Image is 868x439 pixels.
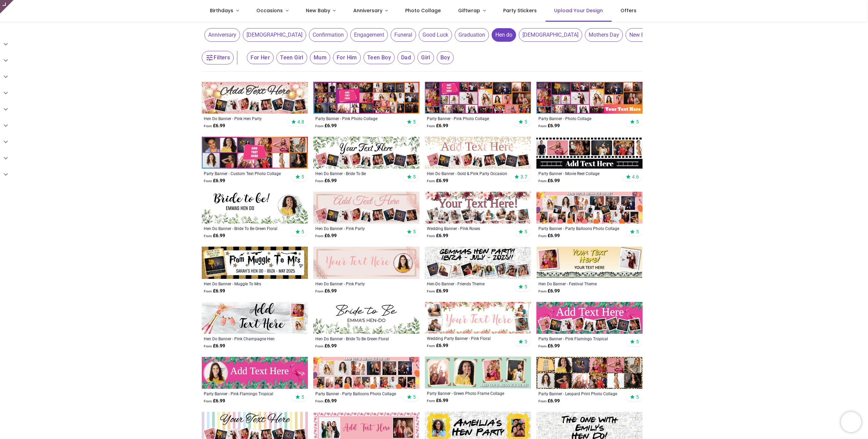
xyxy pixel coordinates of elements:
button: Good Luck [416,28,452,42]
span: 5 [636,229,639,235]
img: Personalised Party Banner - Party Balloons Photo Collage - 17 Photo Upload [313,357,419,389]
div: Wedding Party Banner - Pink Floral [427,336,509,341]
span: 5 [525,229,527,235]
img: Personalised Party Banner - Custom Text Photo Collage - 12 Photo Upload [202,137,308,169]
img: Personalised Hen Do Banner - Gold & Pink Party Occasion - 9 Photo Upload [425,137,531,169]
strong: £ 6.99 [204,177,225,184]
a: Party Banner - Party Balloons Photo Collage [315,391,397,396]
button: Graduation [452,28,489,42]
strong: £ 6.99 [315,122,337,129]
strong: £ 6.99 [315,343,337,349]
span: Birthdays [210,7,233,14]
a: Party Banner - Green Photo Frame Collage [427,390,509,396]
button: Anniversary [202,28,240,42]
strong: £ 6.99 [538,177,560,184]
strong: £ 6.99 [204,122,225,129]
img: Personalised Party Banner - Party Balloons Photo Collage - 22 Photo Upload [536,192,643,224]
img: Personalised Party Banner - Pink Photo Collage - Add Text & 30 Photo Upload [313,82,419,114]
span: Anniversary [353,7,382,14]
a: Party Banner - Leopard Print Photo Collage [538,391,620,396]
span: 5 [525,119,527,125]
img: Personalised Hen Do Banner - Pink Champagne Hen Party - Custom Text & 2 Photo Upload [202,302,308,334]
span: From [315,344,323,348]
div: Party Banner - Custom Text Photo Collage [204,171,285,176]
strong: £ 6.99 [538,122,560,129]
span: 5 [636,119,639,125]
span: Engagement [350,28,388,42]
iframe: Brevo live chat [841,412,861,432]
a: Party Banner - Party Balloons Photo Collage [538,226,620,231]
strong: £ 6.99 [427,397,448,404]
button: New Baby [623,28,657,42]
a: Hen Do Banner - Pink Party [315,281,397,286]
span: From [204,344,212,348]
a: Party Banner - Photo Collage [538,116,620,121]
span: Graduation [455,28,489,42]
span: Upload Your Design [554,7,603,14]
span: 5 [413,119,416,125]
span: New Baby [306,7,330,14]
button: Funeral [388,28,416,42]
span: Mum [310,51,330,64]
a: Party Banner - Pink Photo Collage [427,116,509,121]
a: Party Banner - Pink Photo Collage [315,116,397,121]
span: From [315,124,323,128]
span: Teen Boy [363,51,395,64]
span: 5 [301,174,304,180]
a: Party Banner - Movie Reel Collage [538,171,620,176]
span: Confirmation [309,28,348,42]
span: From [427,289,435,293]
strong: £ 6.99 [204,288,225,294]
span: From [204,289,212,293]
strong: £ 6.99 [315,177,337,184]
span: Mothers Day [585,28,623,42]
span: Dad [397,51,415,64]
span: 5 [636,394,639,400]
a: Hen Do Banner - Gold & Pink Party Occasion [427,171,509,176]
strong: £ 6.99 [538,288,560,294]
a: Hen Do Banner - Bride To Be [315,171,397,176]
div: Hen Do Banner - Bride To Be Green Floral [315,336,397,341]
span: 5 [413,229,416,235]
span: Hen do [492,28,516,42]
div: Hen Do Banner - Muggle To Mrs [PERSON_NAME] [204,281,285,286]
span: [DEMOGRAPHIC_DATA] [519,28,582,42]
img: Personalised Hen Do Banner - Muggle To Mrs Witch - Custom Name, Place, Date & 1 Photo Upload [202,247,308,279]
span: From [427,234,435,238]
a: Party Banner - Pink Flamingo Tropical [204,391,285,396]
span: From [204,179,212,183]
span: From [427,344,435,348]
span: Girl [417,51,434,64]
a: Wedding Banner - Pink Roses [427,226,509,231]
span: Funeral [391,28,416,42]
strong: £ 6.99 [427,288,448,294]
span: From [315,234,323,238]
a: Hen Do Banner - Pink Party [315,226,397,231]
div: Hen Do Banner - Festival Theme [538,281,620,286]
strong: £ 6.99 [204,232,225,239]
strong: £ 6.99 [315,398,337,404]
span: Giftwrap [458,7,480,14]
div: Hen Do Banner - Bride To Be Green Floral [204,226,285,231]
strong: £ 6.99 [427,122,448,129]
img: Personalised Party Banner - Green Photo Frame Collage - 4 Photo Upload [425,357,531,388]
button: [DEMOGRAPHIC_DATA] [240,28,306,42]
span: From [538,344,547,348]
img: Personalised Hen Do Banner - Pink Party - Custom Text & 1 Photo Upload [313,247,419,279]
strong: £ 6.99 [538,343,560,349]
a: Hen-Do Banner - Friends Theme [427,281,509,286]
span: From [204,234,212,238]
span: 5 [525,284,527,290]
span: From [427,399,435,403]
button: Engagement [348,28,388,42]
span: 4.8 [297,119,304,125]
div: Hen Do Banner - Pink Champagne Hen Party [204,336,285,341]
span: From [204,124,212,128]
span: From [204,399,212,403]
span: 5 [636,339,639,345]
span: From [315,179,323,183]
